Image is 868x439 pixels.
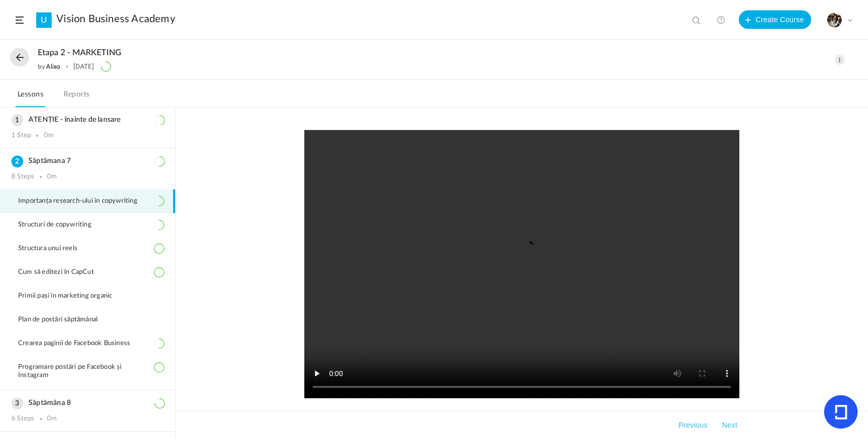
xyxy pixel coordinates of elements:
[18,221,104,229] span: Structuri de copywriting
[18,292,125,300] span: Primii pași în marketing organic
[11,132,31,140] div: 1 Step
[18,363,164,380] span: Programare postări pe Facebook și Instagram
[44,132,54,140] div: 0m
[47,173,57,181] div: 0m
[720,419,739,431] button: Next
[11,157,164,166] h3: Săptămana 7
[11,399,164,408] h3: Săptămâna 8
[36,12,52,28] a: U
[11,415,34,423] div: 6 Steps
[38,48,121,58] span: Etapa 2 - MARKETING
[18,316,111,324] span: Plan de postări săptămânal
[739,10,811,29] button: Create Course
[676,419,709,431] button: Previous
[18,268,107,277] span: Cum să editezi în CapCut
[18,339,143,348] span: Crearea paginii de Facebook Business
[11,116,164,124] h3: ATENȚIE - înainte de lansare
[61,88,92,107] a: Reports
[18,245,90,253] span: Structura unui reels
[11,173,34,181] div: 8 Steps
[16,88,45,107] a: Lessons
[47,415,57,423] div: 0m
[827,13,842,27] img: tempimagehs7pti.png
[73,63,94,70] div: [DATE]
[46,62,61,70] a: Alisa
[38,63,60,70] div: by
[18,197,150,205] span: Importanța research-ului în copywriting
[56,13,175,25] a: Vision Business Academy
